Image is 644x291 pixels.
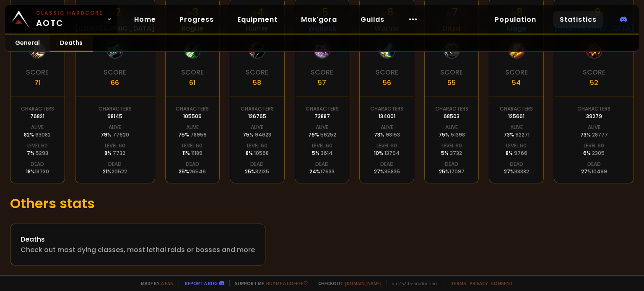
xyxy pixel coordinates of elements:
[384,149,400,157] span: 13794
[182,142,203,149] div: Level 60
[109,124,121,131] div: Alive
[320,131,336,138] span: 56252
[99,105,132,113] div: Characters
[21,245,255,255] div: Check out most dying classes, most lethal raids or bosses and more
[577,105,610,113] div: Characters
[5,35,50,52] a: General
[36,149,48,157] span: 5293
[309,168,335,175] div: 24 %
[376,67,398,77] div: Score
[386,131,400,138] span: 98153
[377,142,397,149] div: Level 60
[10,224,265,265] a: DeathsCheck out most dying classes, most lethal raids or bosses and more
[314,113,330,120] div: 73887
[512,77,521,88] div: 54
[108,160,122,168] div: Dead
[514,149,527,157] span: 9766
[50,35,93,52] a: Deaths
[191,149,203,157] span: 11189
[445,160,458,168] div: Dead
[583,149,605,157] div: 6 %
[491,280,513,286] a: Consent
[439,131,465,139] div: 75 %
[266,280,308,286] a: Buy me a coffee
[370,105,403,113] div: Characters
[592,168,607,175] span: 10499
[451,280,466,286] a: Terms
[179,168,206,175] div: 25 %
[173,11,221,28] a: Progress
[243,131,271,139] div: 75 %
[381,124,393,131] div: Alive
[189,168,206,175] span: 26546
[35,168,49,175] span: 13730
[161,280,174,286] a: a fan
[103,168,127,175] div: 21 %
[587,160,601,168] div: Dead
[183,113,202,120] div: 105509
[107,113,122,120] div: 98145
[444,113,460,120] div: 68503
[247,142,267,149] div: Level 60
[185,280,218,286] a: Report a bug
[31,124,44,131] div: Alive
[553,11,603,28] a: Statistics
[374,131,400,139] div: 73 %
[450,149,462,157] span: 3732
[447,77,456,88] div: 55
[514,168,529,175] span: 33382
[592,131,608,138] span: 28777
[583,67,605,77] div: Score
[176,105,209,113] div: Characters
[181,67,204,77] div: Score
[229,280,308,286] span: Support me,
[254,149,269,157] span: 10568
[246,149,269,157] div: 8 %
[308,131,336,139] div: 76 %
[374,149,400,157] div: 10 %
[586,113,602,120] div: 39279
[127,11,163,28] a: Home
[345,280,382,286] a: [DOMAIN_NAME]
[354,11,391,28] a: Guilds
[189,77,195,88] div: 61
[488,11,543,28] a: Population
[31,160,44,168] div: Dead
[104,67,126,77] div: Score
[190,131,207,138] span: 78959
[248,113,266,120] div: 126765
[245,168,269,175] div: 25 %
[231,11,284,28] a: Equipment
[306,105,339,113] div: Characters
[21,105,54,113] div: Characters
[504,131,530,139] div: 73 %
[440,67,463,77] div: Score
[105,142,125,149] div: Level 60
[313,280,382,286] span: Checkout
[592,149,605,157] span: 2305
[27,149,48,157] div: 7 %
[251,124,263,131] div: Alive
[294,11,344,28] a: Mak'gora
[250,160,264,168] div: Dead
[255,168,269,175] span: 32135
[470,280,488,286] a: Privacy
[186,160,199,168] div: Dead
[580,131,608,139] div: 73 %
[380,160,394,168] div: Dead
[5,5,117,33] a: Classic HardcoreAOTC
[111,77,119,88] div: 66
[445,124,458,131] div: Alive
[35,131,51,138] span: 63082
[584,142,604,149] div: Level 60
[384,168,400,175] span: 35835
[36,9,103,29] span: AOTC
[21,234,255,245] div: Deaths
[104,149,125,157] div: 8 %
[318,77,326,88] div: 57
[316,124,328,131] div: Alive
[321,149,332,157] span: 3614
[112,168,127,175] span: 20522
[504,168,529,175] div: 27 %
[581,168,607,175] div: 27 %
